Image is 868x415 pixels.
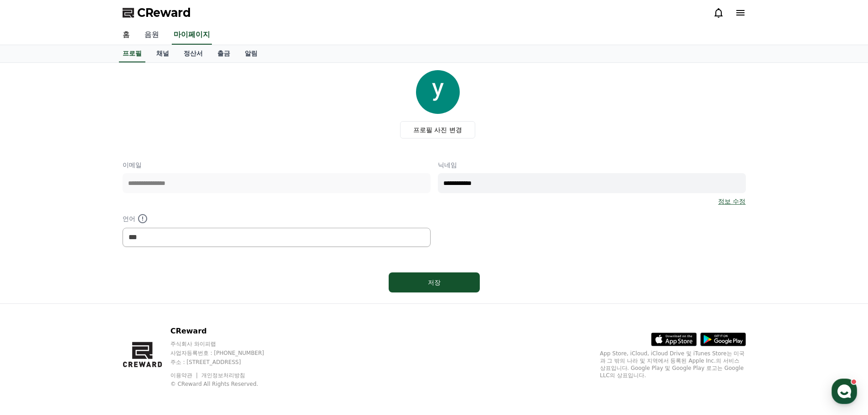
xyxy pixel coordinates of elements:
a: 프로필 [119,45,145,62]
a: 홈 [115,26,137,45]
p: © CReward All Rights Reserved. [170,380,282,388]
a: 알림 [237,45,265,62]
a: 정보 수정 [718,197,745,206]
a: 출금 [210,45,237,62]
button: 저장 [389,272,480,292]
a: 정산서 [176,45,210,62]
p: 주식회사 와이피랩 [170,340,282,348]
div: 저장 [407,278,462,287]
span: 설정 [141,302,152,310]
p: 이메일 [123,160,431,169]
p: 언어 [123,213,431,224]
a: 대화 [60,289,118,312]
span: CReward [137,5,191,20]
a: 개인정보처리방침 [201,372,245,379]
span: 홈 [29,302,34,310]
p: 닉네임 [438,160,746,169]
a: 마이페이지 [172,26,212,45]
a: CReward [123,5,191,20]
img: profile_image [416,70,460,114]
p: CReward [170,326,282,337]
a: 홈 [3,289,60,312]
p: App Store, iCloud, iCloud Drive 및 iTunes Store는 미국과 그 밖의 나라 및 지역에서 등록된 Apple Inc.의 서비스 상표입니다. Goo... [600,350,746,379]
a: 이용약관 [170,372,199,379]
a: 설정 [118,289,175,312]
p: 주소 : [STREET_ADDRESS] [170,359,282,366]
a: 채널 [149,45,176,62]
span: 대화 [83,303,94,310]
a: 음원 [137,26,166,45]
label: 프로필 사진 변경 [400,121,475,138]
p: 사업자등록번호 : [PHONE_NUMBER] [170,349,282,357]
